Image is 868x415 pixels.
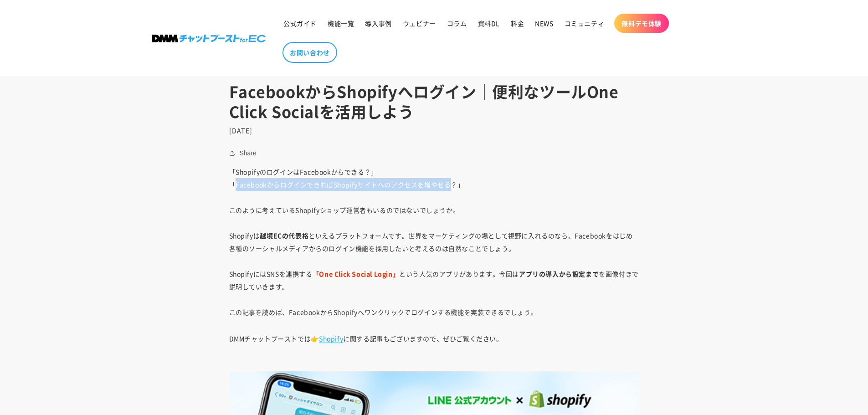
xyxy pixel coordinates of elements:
img: 株式会社DMM Boost [152,35,266,42]
span: 機能一覧 [328,19,354,27]
span: お問い合わせ [290,48,330,56]
a: 料金 [505,14,529,33]
a: 公式ガイド [278,14,322,33]
a: ウェビナー [397,14,442,33]
button: Share [229,148,259,159]
a: NEWS [529,14,559,33]
a: お問い合わせ [282,42,337,63]
a: コラム [442,14,473,33]
span: 資料DL [478,19,500,27]
span: コミュニティ [565,19,605,27]
h1: FacebookからShopifyへログイン｜便利なツールOne Click Socialを活用しよう [229,82,639,122]
span: コラム [447,19,467,27]
span: ウェビナー [403,19,436,27]
a: コミュニティ [559,14,610,33]
p: 「ShopifyのログインはFacebookからできる？」 「FacebookからログインできればShopifyサイトへのアクセスを増やせる？」 このように考えているShopifyショップ運営者... [229,165,639,318]
span: 無料デモ体験 [621,19,662,27]
strong: アプリの導入から設定まで [519,269,599,278]
span: 導入事例 [365,19,391,27]
a: 機能一覧 [322,14,360,33]
span: NEWS [535,19,553,27]
strong: 越境ECの代表格 [260,231,308,240]
a: 無料デモ体験 [614,14,669,33]
time: [DATE] [229,126,253,135]
a: 資料DL [473,14,505,33]
a: 導入事例 [360,14,397,33]
span: 料金 [511,19,524,27]
strong: 「One Click Social Login」 [313,269,399,278]
a: Shopify [319,334,343,343]
p: DMMチャットブーストでは👉 に関する記事もございますので、ぜひご覧ください。 [229,332,639,358]
span: 公式ガイド [283,19,317,27]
